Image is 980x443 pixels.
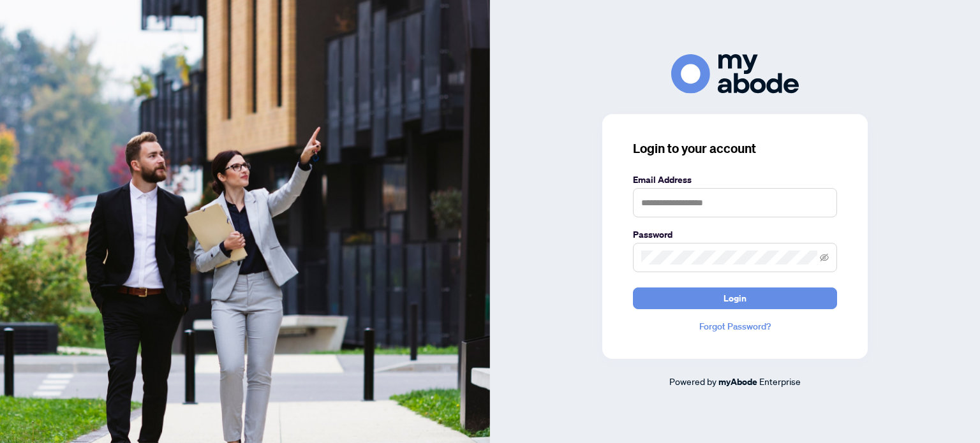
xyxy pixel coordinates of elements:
[633,228,837,242] label: Password
[671,54,799,93] img: ma-logo
[633,319,837,333] a: Forgot Password?
[669,375,716,387] span: Powered by
[633,140,837,157] h3: Login to your account
[759,375,801,387] span: Enterprise
[820,253,829,262] span: eye-invisible
[718,375,757,389] a: myAbode
[724,288,746,309] span: Login
[633,287,837,309] button: Login
[633,173,837,187] label: Email Address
